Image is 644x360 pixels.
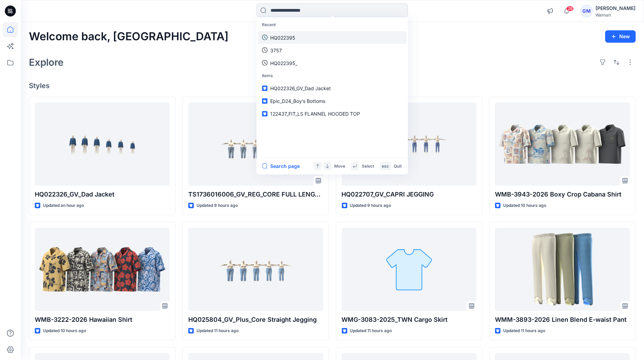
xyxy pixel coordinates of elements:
a: TS1736016006_GV_REG_CORE FULL LENGTH JEGGING [188,103,323,186]
p: Move [334,162,345,170]
p: TS1736016006_GV_REG_CORE FULL LENGTH JEGGING [188,190,323,199]
p: Updated 9 hours ago [197,202,238,209]
a: WMB-3943-2026 Boxy Crop Cabana Shirt [495,103,630,186]
p: HQ025804_GV_Plus_Core Straight Jegging [188,315,323,325]
p: WMM-3893-2026 Linen Blend E-waist Pant [495,315,630,325]
a: HQ022395_ [258,56,407,69]
a: Epic_D24_Boy's Bottoms [258,95,407,107]
p: Updated 10 hours ago [43,327,86,335]
a: WMM-3893-2026 Linen Blend E-waist Pant [495,228,630,311]
a: 3757 [258,44,407,56]
button: Search page [262,162,300,170]
h2: Explore [29,57,64,68]
p: Items [258,69,407,82]
p: Updated 11 hours ago [503,327,545,335]
p: HQ022395_ [270,59,297,66]
h2: Welcome back, [GEOGRAPHIC_DATA] [29,30,229,43]
span: 122437_FIT_LS FLANNEL HOODED TOP [270,111,360,117]
h4: Styles [29,82,636,90]
div: Walmart [595,12,635,18]
button: New [605,30,636,43]
a: HQ022326_GV_Dad Jacket [35,103,170,186]
p: Quit [394,162,402,170]
p: Select [362,162,374,170]
p: 3757 [270,46,282,54]
p: Updated an hour ago [43,202,84,209]
a: 122437_FIT_LS FLANNEL HOODED TOP [258,107,407,120]
p: HQ022707_GV_CAPRI JEGGING [342,190,477,199]
p: HQ022326_GV_Dad Jacket [35,190,170,199]
span: 28 [566,6,574,11]
p: WMB-3943-2026 Boxy Crop Cabana Shirt [495,190,630,199]
a: WMB-3222-2026 Hawaiian Shirt [35,228,170,311]
a: HQ022326_GV_Dad Jacket [258,82,407,95]
p: Updated 10 hours ago [503,202,546,209]
p: Recent [258,19,407,31]
a: HQ022395 [258,31,407,44]
p: HQ022395 [270,34,295,41]
p: Updated 9 hours ago [350,202,391,209]
span: HQ022326_GV_Dad Jacket [270,85,331,91]
div: GM [580,5,593,17]
a: HQ025804_GV_Plus_Core Straight Jegging [188,228,323,311]
a: WMG-3083-2025_TWN Cargo Skirt [342,228,477,311]
p: WMB-3222-2026 Hawaiian Shirt [35,315,170,325]
p: esc [382,162,389,170]
div: [PERSON_NAME] [595,4,635,12]
p: Updated 11 hours ago [197,327,239,335]
span: Epic_D24_Boy's Bottoms [270,98,325,104]
p: WMG-3083-2025_TWN Cargo Skirt [342,315,477,325]
a: HQ022707_GV_CAPRI JEGGING [342,103,477,186]
p: Updated 11 hours ago [350,327,392,335]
